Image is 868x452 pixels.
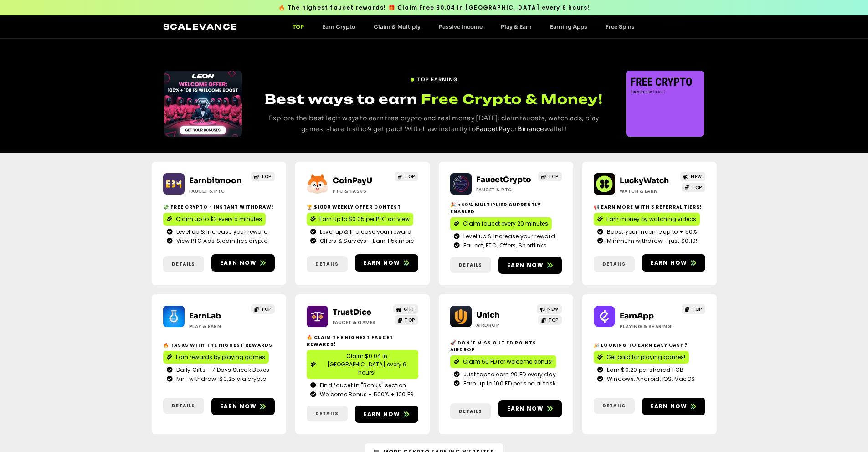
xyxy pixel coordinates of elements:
[620,323,677,330] h2: Playing & Sharing
[395,315,418,325] a: TOP
[651,402,688,411] span: Earn now
[605,228,697,236] span: Boost your income up to + 50%
[594,398,635,414] a: Details
[605,237,698,245] span: Minimum withdraw - just $0.10!
[498,400,562,417] a: Earn now
[602,402,626,409] span: Details
[476,322,533,329] h2: Airdrop
[547,306,559,313] span: NEW
[355,254,418,272] a: Earn now
[450,257,491,273] a: Details
[174,237,267,245] span: View PTC Ads & earn free crypto
[538,172,562,181] a: TOP
[172,402,195,409] span: Details
[692,184,702,191] span: TOP
[163,256,204,272] a: Details
[620,311,654,321] a: EarnApp
[459,262,482,268] span: Details
[691,173,702,180] span: NEW
[176,215,262,223] span: Claim up to $2 every 5 minutes
[174,375,266,383] span: Min. withdraw: $0.25 via crypto
[463,358,553,366] span: Claim 50 FD for welcome bonus!
[313,23,365,30] a: Earn Crypto
[333,319,390,326] h2: Faucet & Games
[364,259,401,267] span: Earn now
[410,72,457,83] a: TOP EARNING
[461,232,555,241] span: Level up & Increase your reward
[538,315,562,325] a: TOP
[220,402,257,411] span: Earn now
[476,175,531,185] a: FaucetCrypto
[307,350,418,379] a: Claim $0.04 in [GEOGRAPHIC_DATA] every 6 hours!
[393,304,418,314] a: GIFT
[220,259,257,267] span: Earn now
[174,228,268,236] span: Level up & Increase your reward
[476,125,510,133] a: FaucetPay
[189,176,241,185] a: Earnbitmoon
[605,375,695,383] span: Windows, Android, IOS, MacOS
[163,204,275,211] h2: 💸 Free crypto - Instant withdraw!
[405,317,415,324] span: TOP
[365,23,430,30] a: Claim & Multiply
[319,352,415,377] span: Claim $0.04 in [GEOGRAPHIC_DATA] every 6 hours!
[315,261,339,267] span: Details
[430,23,492,30] a: Passive Income
[594,213,700,226] a: Earn money by watching videos
[642,398,705,415] a: Earn now
[626,71,704,137] div: 1 / 3
[651,259,688,267] span: Earn now
[498,257,562,274] a: Earn now
[307,334,418,348] h2: 🔥 Claim the highest faucet rewards!
[364,410,401,418] span: Earn now
[594,342,705,349] h2: 🎉 Looking to Earn Easy Cash?
[620,188,677,195] h2: Watch & Earn
[461,241,547,250] span: Faucet, PTC, Offers, Shortlinks
[507,405,544,413] span: Earn now
[594,204,705,211] h2: 📢 Earn more with 3 referral Tiers!
[450,339,562,353] h2: 🚀 Don't miss out Fd points airdrop
[606,215,696,223] span: Earn money by watching videos
[692,306,702,313] span: TOP
[492,23,541,30] a: Play & Earn
[606,353,685,361] span: Get paid for playing games!
[163,342,275,349] h2: 🔥 Tasks with the highest rewards
[450,355,556,368] a: Claim 50 FD for welcome bonus!
[450,201,562,215] h2: 🎉 +50% Multiplier currently enabled
[172,261,195,267] span: Details
[355,406,418,423] a: Earn now
[174,366,270,374] span: Daily Gifts - 7 Days Streak Boxes
[318,237,414,245] span: Offers & Surveys - Earn 1.5x more
[176,353,265,361] span: Earn rewards by playing games
[283,23,313,30] a: TOP
[261,173,272,180] span: TOP
[307,213,413,226] a: Earn up to $0.05 per PTC ad view
[251,304,275,314] a: TOP
[395,172,418,181] a: TOP
[476,186,533,193] h2: Faucet & PTC
[163,22,238,31] a: Scalevance
[164,71,242,137] div: Slides
[333,176,372,185] a: CoinPayU
[461,380,556,388] span: Earn up to 100 FD per social task
[537,304,562,314] a: NEW
[404,306,415,313] span: GIFT
[211,398,275,415] a: Earn now
[642,254,705,272] a: Earn now
[307,256,348,272] a: Details
[333,308,371,317] a: TrustDice
[682,304,705,314] a: TOP
[507,261,544,269] span: Earn now
[450,217,552,230] a: Claim faucet every 20 minutes
[189,188,246,195] h2: Faucet & PTC
[318,381,406,390] span: Find faucet in "Bonus" section
[283,23,644,30] nav: Menu
[211,254,275,272] a: Earn now
[594,351,689,364] a: Get paid for playing games!
[459,408,482,415] span: Details
[261,306,272,313] span: TOP
[307,406,348,421] a: Details
[463,220,548,228] span: Claim faucet every 20 minutes
[476,310,499,320] a: Unich
[251,172,275,181] a: TOP
[450,403,491,419] a: Details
